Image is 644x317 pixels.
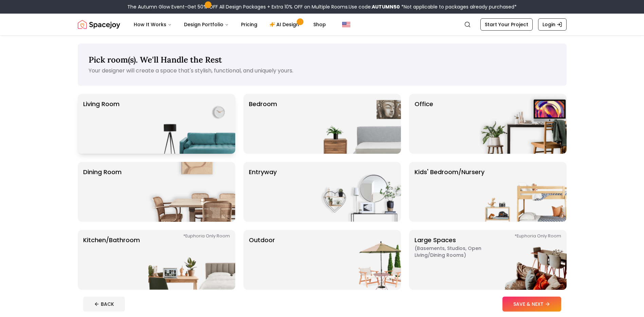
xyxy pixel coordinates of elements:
img: Dining Room [148,162,235,222]
img: Outdoor [314,230,401,290]
img: Living Room [148,94,235,154]
p: Kitchen/Bathroom [83,235,140,284]
p: Kids' Bedroom/Nursery [415,167,484,216]
img: Large Spaces *Euphoria Only [480,230,567,290]
span: *Not applicable to packages already purchased* [400,3,517,10]
p: Living Room [83,99,119,148]
img: Kids' Bedroom/Nursery [480,162,567,222]
a: Spacejoy [78,18,120,31]
button: How It Works [128,18,177,31]
p: Large Spaces [415,235,499,284]
b: AUTUMN50 [372,3,400,10]
span: Pick room(s). We'll Handle the Rest [89,54,222,65]
span: Use code: [349,3,400,10]
p: entryway [249,167,277,216]
img: United States [342,20,350,29]
p: Outdoor [249,235,275,284]
a: Login [538,18,567,31]
a: AI Design [264,18,307,31]
a: Start Your Project [480,18,533,31]
span: ( Basements, Studios, Open living/dining rooms ) [415,245,499,258]
p: Dining Room [83,167,122,216]
img: entryway [314,162,401,222]
img: Spacejoy Logo [78,18,120,31]
a: Shop [308,18,331,31]
p: Bedroom [249,99,277,148]
p: Your designer will create a space that's stylish, functional, and uniquely yours. [89,67,556,75]
button: SAVE & NEXT [502,297,561,312]
button: BACK [83,297,125,312]
button: Design Portfolio [179,18,234,31]
nav: Global [78,14,567,35]
p: Office [415,99,433,148]
img: Kitchen/Bathroom *Euphoria Only [148,230,235,290]
div: The Autumn Glow Event-Get 50% OFF All Design Packages + Extra 10% OFF on Multiple Rooms. [127,3,517,10]
nav: Main [128,18,331,31]
img: Office [480,94,567,154]
a: Pricing [236,18,263,31]
img: Bedroom [314,94,401,154]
